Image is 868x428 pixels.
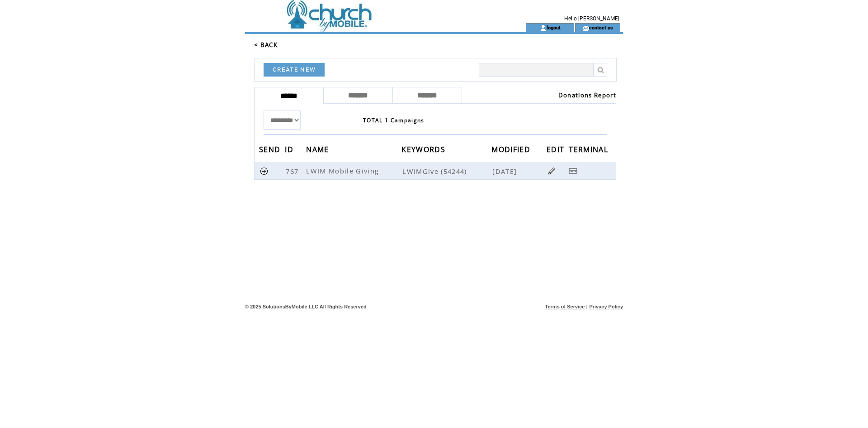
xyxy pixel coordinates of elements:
span: [DATE] [492,167,519,176]
a: ID [285,146,296,152]
img: account_icon.gif [540,24,547,32]
a: contact us [589,24,613,30]
span: MODIFIED [491,142,533,159]
a: MODIFIED [491,146,533,152]
img: contact_us_icon.gif [582,24,589,32]
span: EDIT [547,142,566,159]
span: 767 [286,167,301,176]
span: NAME [306,142,331,159]
span: KEYWORDS [401,142,448,159]
span: © 2025 SolutionsByMobile LLC All Rights Reserved [245,304,367,309]
a: NAME [306,146,331,152]
span: TERMINAL [569,142,610,159]
span: ID [285,142,296,159]
a: Terms of Service [545,304,585,309]
span: Hello [PERSON_NAME] [564,15,619,22]
span: | [586,304,588,309]
span: LWIMGive (54244) [402,167,491,176]
a: Privacy Policy [589,304,623,309]
a: CREATE NEW [264,63,325,77]
a: Donations Report [558,91,616,99]
span: LWIM Mobile Giving [306,166,381,175]
span: TOTAL 1 Campaigns [363,116,425,124]
span: SEND [259,142,283,159]
a: logout [547,24,561,30]
a: < BACK [254,41,278,49]
a: KEYWORDS [401,146,448,152]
